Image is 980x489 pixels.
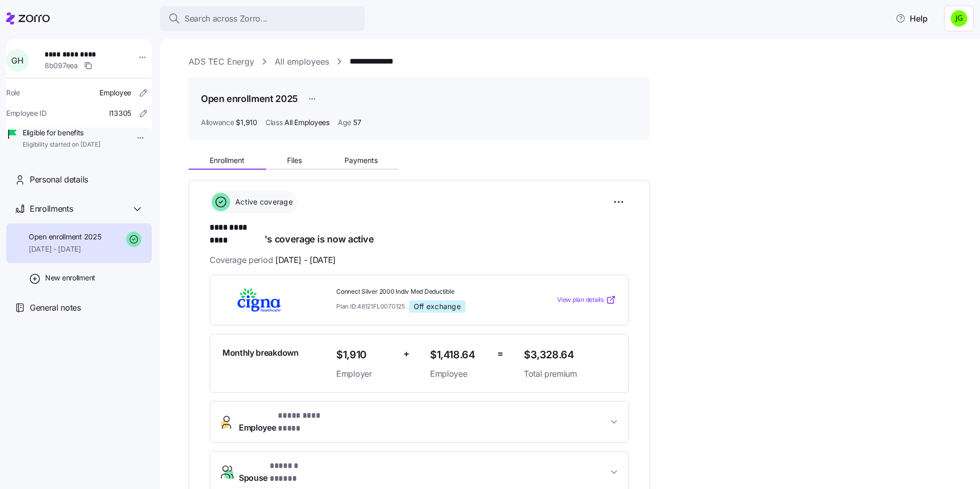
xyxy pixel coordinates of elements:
[287,157,302,164] span: Files
[557,295,616,305] a: View plan details
[45,273,95,283] span: New enrollment
[11,56,23,65] span: G H
[222,347,299,359] span: Monthly breakdown
[887,8,936,29] button: Help
[201,117,234,128] span: Allowance
[30,202,73,215] span: Enrollments
[6,108,47,118] span: Employee ID
[30,173,88,186] span: Personal details
[210,254,336,267] span: Coverage period
[29,232,101,242] span: Open enrollment 2025
[403,347,410,361] span: +
[210,157,244,164] span: Enrollment
[430,347,489,363] span: $1,418.64
[284,117,329,128] span: All Employees
[557,295,604,305] span: View plan details
[23,128,100,138] span: Eligible for benefits
[236,117,257,128] span: $1,910
[336,302,405,311] span: Plan ID: 48121FL0070125
[336,368,395,380] span: Employer
[951,10,967,27] img: a4774ed6021b6d0ef619099e609a7ec5
[185,12,268,25] span: Search across Zorro...
[414,302,461,311] span: Off exchange
[266,117,283,128] span: Class
[336,347,395,363] span: $1,910
[189,55,254,68] a: ADS TEC Energy
[353,117,361,128] span: 57
[895,12,928,25] span: Help
[99,88,131,98] span: Employee
[30,301,81,314] span: General notes
[160,6,365,31] button: Search across Zorro...
[497,347,503,361] span: =
[29,244,101,254] span: [DATE] - [DATE]
[210,221,629,246] h1: 's coverage is now active
[338,117,351,128] span: Age
[232,197,293,207] span: Active coverage
[23,140,100,149] span: Eligibility started on [DATE]
[275,55,329,68] a: All employees
[430,368,489,380] span: Employee
[45,60,78,71] span: 8b097eea
[524,347,616,363] span: $3,328.64
[275,254,336,267] span: [DATE] - [DATE]
[344,157,378,164] span: Payments
[239,410,338,434] span: Employee
[201,92,298,105] h1: Open enrollment 2025
[239,460,326,484] span: Spouse
[336,288,516,296] span: Connect Silver 2000 Indiv Med Deductible
[222,288,296,312] img: Cigna Healthcare
[109,108,131,118] span: I13305
[6,88,20,98] span: Role
[524,368,616,380] span: Total premium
